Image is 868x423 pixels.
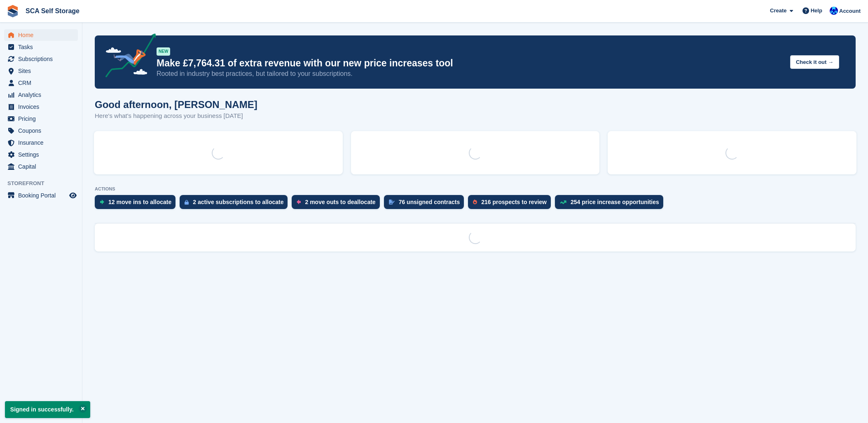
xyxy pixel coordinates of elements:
[811,7,822,15] span: Help
[468,195,555,213] a: 216 prospects to review
[473,200,477,204] img: prospect-51fa495bee0391a8d652442698ab0144808aea92771e9ea1ae160a38d050c398.svg
[830,7,838,15] img: Kelly Neesham
[18,125,68,136] span: Coupons
[4,149,78,160] a: menu
[4,41,78,53] a: menu
[389,200,395,204] img: contract_signature_icon-13c848040528278c33f63329250d36e43548de30e8caae1d1a13099fd9432cc5.svg
[157,57,784,69] p: Make £7,764.31 of extra revenue with our new price increases tool
[18,77,68,89] span: CRM
[571,199,659,205] div: 254 price increase opportunities
[18,161,68,172] span: Capital
[95,111,257,121] p: Here's what's happening across your business [DATE]
[180,195,292,213] a: 2 active subscriptions to allocate
[7,179,82,188] span: Storefront
[399,199,460,205] div: 76 unsigned contracts
[68,190,78,200] a: Preview store
[292,195,384,213] a: 2 move outs to deallocate
[18,101,68,113] span: Invoices
[839,7,861,15] span: Account
[95,99,257,110] h1: Good afternoon, [PERSON_NAME]
[157,69,784,78] p: Rooted in industry best practices, but tailored to your subscriptions.
[7,5,19,17] img: stora-icon-8386f47178a22dfd0bd8f6a31ec36ba5ce8667c1dd55bd0f319d3a0aa187defe.svg
[384,195,468,213] a: 76 unsigned contracts
[4,101,78,113] a: menu
[108,199,171,205] div: 12 move ins to allocate
[18,41,68,53] span: Tasks
[4,125,78,136] a: menu
[4,113,78,125] a: menu
[4,190,78,201] a: menu
[18,65,68,77] span: Sites
[297,200,301,204] img: move_outs_to_deallocate_icon-f764333ba52eb49d3ac5e1228854f67142a1ed5810a6f6cc68b1a99e826820c5.svg
[100,200,104,204] img: move_ins_to_allocate_icon-fdf77a2bb77ea45bf5b3d319d69a93e2d87916cf1d5bf7949dd705db3b84f3ca.svg
[560,200,566,204] img: price_increase_opportunities-93ffe204e8149a01c8c9dc8f82e8f89637d9d84a8eef4429ea346261dce0b2c0.svg
[305,199,375,205] div: 2 move outs to deallocate
[555,195,667,213] a: 254 price increase opportunities
[95,186,856,192] p: ACTIONS
[481,199,547,205] div: 216 prospects to review
[98,33,156,80] img: price-adjustments-announcement-icon-8257ccfd72463d97f412b2fc003d46551f7dbcb40ab6d574587a9cd5c0d94...
[95,195,180,213] a: 12 move ins to allocate
[4,89,78,101] a: menu
[18,29,68,41] span: Home
[18,149,68,160] span: Settings
[18,53,68,65] span: Subscriptions
[770,7,786,15] span: Create
[4,77,78,89] a: menu
[4,65,78,77] a: menu
[18,89,68,101] span: Analytics
[22,4,83,18] a: SCA Self Storage
[790,55,839,69] button: Check it out →
[4,137,78,148] a: menu
[5,401,90,418] p: Signed in successfully.
[4,53,78,65] a: menu
[4,29,78,41] a: menu
[157,47,170,56] div: NEW
[185,200,189,205] img: active_subscription_to_allocate_icon-d502201f5373d7db506a760aba3b589e785aa758c864c3986d89f69b8ff3...
[18,137,68,148] span: Insurance
[4,161,78,172] a: menu
[18,113,68,125] span: Pricing
[18,190,68,201] span: Booking Portal
[193,199,283,205] div: 2 active subscriptions to allocate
